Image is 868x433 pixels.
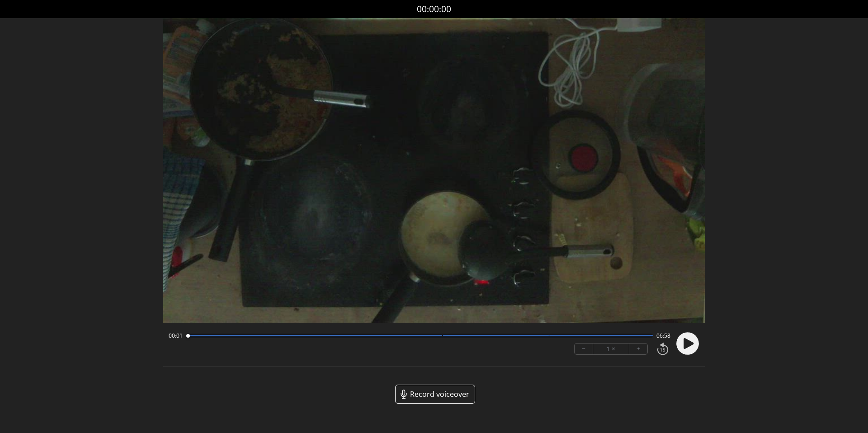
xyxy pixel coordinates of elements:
div: 1 × [593,344,629,354]
button: − [575,344,593,354]
button: + [629,344,647,354]
a: 00:00:00 [417,3,451,16]
a: Record voiceover [395,385,475,404]
span: 00:01 [169,332,183,339]
span: 06:58 [656,332,670,339]
span: Record voiceover [410,389,469,400]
